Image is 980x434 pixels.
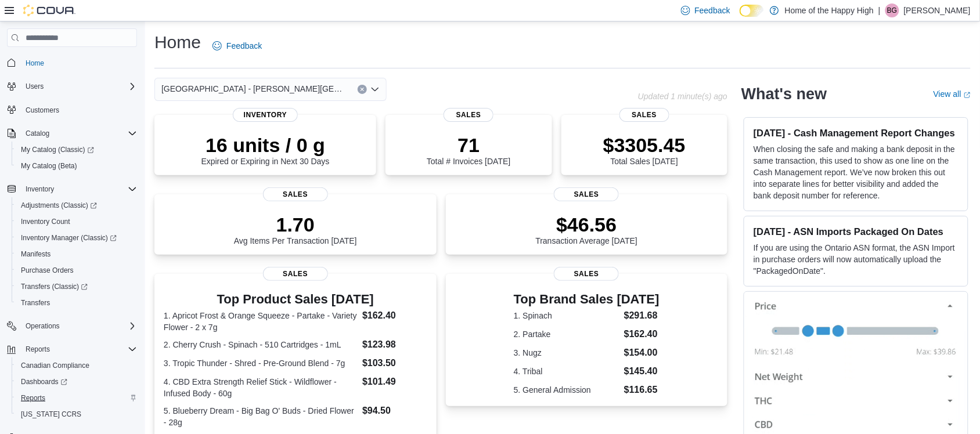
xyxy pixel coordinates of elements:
a: Purchase Orders [16,263,78,277]
a: Inventory Manager (Classic) [12,230,142,246]
a: Transfers (Classic) [16,280,92,294]
p: Updated 1 minute(s) ago [638,92,727,101]
span: Inventory Count [21,217,70,226]
a: Inventory Manager (Classic) [16,231,121,245]
dt: 2. Cherry Crush - Spinach - 510 Cartridges - 1mL [164,339,358,350]
button: Purchase Orders [12,262,142,279]
span: Washington CCRS [16,407,137,421]
dd: $116.65 [624,383,660,397]
span: Transfers [21,298,50,308]
span: Home [26,59,44,68]
span: Dashboards [21,377,67,386]
span: Dashboards [16,375,137,389]
a: [US_STATE] CCRS [16,407,86,421]
span: Sales [554,187,619,201]
button: Inventory Count [12,214,142,230]
h3: Top Product Sales [DATE] [164,292,427,306]
span: Customers [26,106,59,115]
a: My Catalog (Classic) [16,143,99,157]
button: Operations [2,318,142,334]
span: Sales [263,267,328,281]
a: Reports [16,391,50,405]
button: [US_STATE] CCRS [12,406,142,422]
span: Adjustments (Classic) [16,198,137,212]
input: Dark Mode [740,5,764,17]
span: My Catalog (Beta) [16,159,137,173]
dd: $162.40 [624,327,660,341]
img: Cova [23,5,75,16]
button: Home [2,54,142,71]
p: 16 units / 0 g [201,133,330,157]
p: Home of the Happy High [785,3,874,17]
span: [US_STATE] CCRS [21,410,81,419]
span: Dark Mode [740,17,740,17]
svg: External link [964,92,971,99]
button: Open list of options [370,85,380,94]
a: Adjustments (Classic) [12,197,142,214]
h3: [DATE] - Cash Management Report Changes [754,127,959,139]
h1: Home [154,31,201,54]
button: Inventory [2,181,142,197]
button: Customers [2,102,142,118]
a: View allExternal link [934,89,971,99]
span: Catalog [21,126,137,140]
h3: Top Brand Sales [DATE] [514,292,660,306]
button: Reports [21,342,55,356]
button: Reports [2,341,142,357]
span: Manifests [16,247,137,261]
span: Canadian Compliance [16,359,137,372]
a: Manifests [16,247,55,261]
button: Operations [21,319,64,333]
span: Reports [16,391,137,405]
p: [PERSON_NAME] [904,3,971,17]
dd: $291.68 [624,309,660,323]
span: Inventory [233,108,298,122]
span: Manifests [21,249,51,259]
dt: 4. CBD Extra Strength Relief Stick - Wildflower - Infused Body - 60g [164,376,358,399]
a: Feedback [208,34,266,57]
a: Transfers (Classic) [12,279,142,295]
p: 71 [427,133,510,157]
div: Bryton Garstin [885,3,899,17]
span: Sales [444,108,493,122]
span: BG [887,3,897,17]
dt: 2. Partake [514,328,619,340]
span: Home [21,55,137,70]
span: Operations [21,319,137,333]
a: Customers [21,103,64,117]
span: Customers [21,103,137,117]
span: Inventory Manager (Classic) [16,231,137,245]
dd: $103.50 [362,356,427,370]
p: When closing the safe and making a bank deposit in the same transaction, this used to show as one... [754,143,959,201]
a: Adjustments (Classic) [16,198,102,212]
span: Canadian Compliance [21,361,89,370]
p: $46.56 [536,213,638,236]
button: Canadian Compliance [12,357,142,374]
span: Adjustments (Classic) [21,201,97,210]
span: Sales [619,108,669,122]
span: Reports [21,342,137,356]
button: Inventory [21,182,59,196]
dd: $123.98 [362,338,427,352]
span: Transfers (Classic) [16,280,137,294]
span: Inventory [26,185,54,194]
button: Clear input [358,85,367,94]
span: Purchase Orders [16,263,137,277]
h2: What's new [741,85,827,103]
dd: $145.40 [624,364,660,378]
span: Feedback [695,5,730,16]
span: Users [21,79,137,93]
div: Total # Invoices [DATE] [427,133,510,166]
a: Dashboards [16,375,72,389]
a: My Catalog (Classic) [12,142,142,158]
h3: [DATE] - ASN Imports Packaged On Dates [754,226,959,237]
p: | [878,3,881,17]
span: Transfers [16,296,137,310]
span: My Catalog (Beta) [21,161,77,171]
dt: 1. Spinach [514,310,619,321]
dt: 4. Tribal [514,366,619,377]
span: Operations [26,321,60,331]
p: 1.70 [234,213,357,236]
a: Home [21,56,49,70]
dd: $101.49 [362,375,427,389]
